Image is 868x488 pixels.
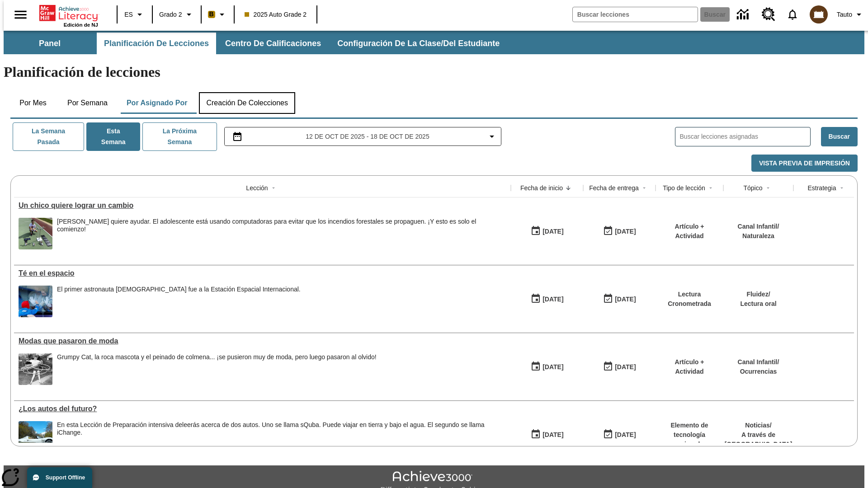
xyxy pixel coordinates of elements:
[57,353,377,361] div: Grumpy Cat, la roca mascota y el peinado de colmena... ¡se pusieron muy de moda, pero luego pasar...
[159,10,182,19] span: Grado 2
[600,291,639,308] button: 10/12/25: Último día en que podrá accederse la lección
[19,218,52,249] img: Ryan Honary posa en cuclillas con unos dispositivos de detección de incendios
[542,226,563,237] div: [DATE]
[10,92,56,114] button: Por mes
[19,269,506,277] a: Té en el espacio, Lecciones
[142,122,217,151] button: La próxima semana
[738,367,779,376] p: Ocurrencias
[763,183,774,193] button: Sort
[738,231,779,241] p: Naturaleza
[725,430,793,449] p: A través de [GEOGRAPHIC_DATA]
[209,9,214,20] span: B
[97,33,216,54] button: Planificación de lecciones
[228,131,498,142] button: Seleccione el intervalo de fechas opción del menú
[660,222,719,241] p: Artículo + Actividad
[589,183,639,192] div: Fecha de entrega
[542,361,563,373] div: [DATE]
[731,2,756,27] a: Centro de información
[833,6,868,23] button: Perfil/Configuración
[268,183,279,193] button: Sort
[19,202,506,210] a: Un chico quiere lograr un cambio, Lecciones
[57,218,506,233] div: [PERSON_NAME] quiere ayudar. El adolescente está usando computadoras para evitar que los incendio...
[64,22,98,28] span: Edición de NJ
[542,429,563,441] div: [DATE]
[660,357,719,376] p: Artículo + Actividad
[104,38,209,49] span: Planificación de lecciones
[330,33,507,54] button: Configuración de la clase/del estudiante
[246,183,268,192] div: Lección
[615,361,636,373] div: [DATE]
[810,5,828,23] img: avatar image
[600,223,639,240] button: 10/15/25: Último día en que podrá accederse la lección
[740,290,776,299] p: Fluidez /
[563,183,574,193] button: Sort
[19,202,506,210] div: Un chico quiere lograr un cambio
[57,421,485,436] testabrev: leerás acerca de dos autos. Uno se llama sQuba. Puede viajar en tierra y bajo el agua. El segundo...
[528,358,566,375] button: 07/19/25: Primer día en que estuvo disponible la lección
[19,337,506,345] div: Modas que pasaron de moda
[19,353,52,385] img: foto en blanco y negro de una chica haciendo girar unos hula-hulas en la década de 1950
[218,33,328,54] button: Centro de calificaciones
[738,357,779,367] p: Canal Infantil /
[60,92,115,114] button: Por semana
[821,127,858,146] button: Buscar
[199,92,295,114] button: Creación de colecciones
[781,3,804,26] a: Notificaciones
[19,405,506,413] div: ¿Los autos del futuro?
[807,183,836,192] div: Estrategia
[86,122,140,151] button: Esta semana
[4,64,864,80] h1: Planificación de lecciones
[46,474,85,481] span: Support Offline
[337,38,500,49] span: Configuración de la clase/del estudiante
[120,6,149,23] button: Lenguaje: ES, Selecciona un idioma
[528,223,566,240] button: 10/15/25: Primer día en que estuvo disponible la lección
[5,33,95,54] button: Panel
[19,286,52,317] img: Un astronauta, el primero del Reino Unido que viaja a la Estación Espacial Internacional, saluda ...
[615,226,636,237] div: [DATE]
[573,7,698,22] input: Buscar campo
[57,421,506,453] div: En esta Lección de Preparación intensiva de leerás acerca de dos autos. Uno se llama sQuba. Puede...
[13,122,84,151] button: La semana pasada
[27,467,92,488] button: Support Offline
[836,183,847,193] button: Sort
[600,426,639,443] button: 08/01/26: Último día en que podrá accederse la lección
[751,155,858,172] button: Vista previa de impresión
[245,10,307,19] span: 2025 Auto Grade 2
[19,269,506,277] div: Té en el espacio
[119,92,195,114] button: Por asignado por
[57,286,301,317] div: El primer astronauta británico fue a la Estación Espacial Internacional.
[804,3,833,26] button: Escoja un nuevo avatar
[57,353,377,385] div: Grumpy Cat, la roca mascota y el peinado de colmena... ¡se pusieron muy de moda, pero luego pasar...
[520,183,563,192] div: Fecha de inicio
[725,421,793,430] p: Noticias /
[600,358,639,375] button: 06/30/26: Último día en que podrá accederse la lección
[204,6,231,23] button: Boost El color de la clase es anaranjado claro. Cambiar el color de la clase.
[542,294,563,305] div: [DATE]
[19,405,506,413] a: ¿Los autos del futuro? , Lecciones
[837,10,852,19] span: Tauto
[19,337,506,345] a: Modas que pasaron de moda, Lecciones
[57,286,301,293] div: El primer astronauta [DEMOGRAPHIC_DATA] fue a la Estación Espacial Internacional.
[486,131,497,142] svg: Collapse Date Range Filter
[615,294,636,305] div: [DATE]
[660,290,719,309] p: Lectura Cronometrada
[39,38,61,49] span: Panel
[7,1,34,28] button: Abrir el menú lateral
[756,2,781,27] a: Centro de recursos, Se abrirá en una pestaña nueva.
[4,33,508,54] div: Subbarra de navegación
[680,130,810,143] input: Buscar lecciones asignadas
[225,38,321,49] span: Centro de calificaciones
[705,183,716,193] button: Sort
[4,31,864,54] div: Subbarra de navegación
[639,183,650,193] button: Sort
[124,10,133,19] span: ES
[663,183,705,192] div: Tipo de lección
[738,222,779,231] p: Canal Infantil /
[57,218,506,249] div: Ryan Honary quiere ayudar. El adolescente está usando computadoras para evitar que los incendios ...
[528,291,566,308] button: 10/06/25: Primer día en que estuvo disponible la lección
[740,299,776,309] p: Lectura oral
